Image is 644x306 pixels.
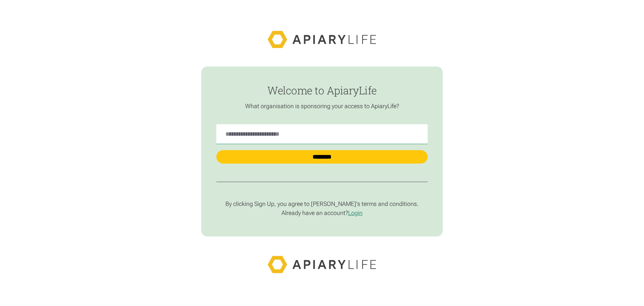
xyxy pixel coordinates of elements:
p: By clicking Sign Up, you agree to [PERSON_NAME]’s terms and conditions. [216,200,428,208]
h1: Welcome to ApiaryLife [216,85,428,96]
form: find-employer [201,67,443,236]
p: Already have an account? [216,209,428,217]
p: What organisation is sponsoring your access to ApiaryLife? [216,102,428,110]
a: Login [348,209,363,216]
